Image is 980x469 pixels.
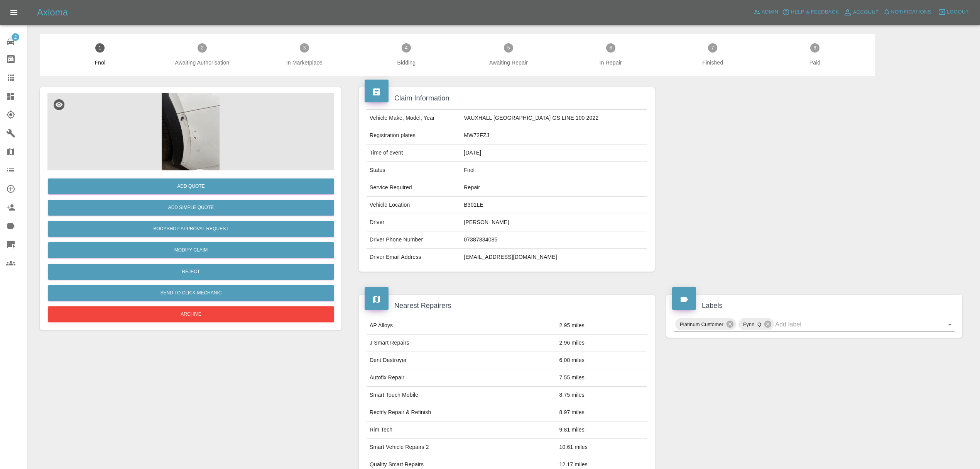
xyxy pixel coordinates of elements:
td: 2.95 miles [556,317,647,335]
text: 2 [201,45,204,51]
span: Admin [762,8,779,17]
span: Help & Feedback [791,8,839,17]
span: 2 [12,33,19,41]
h4: Labels [672,301,956,311]
button: Help & Feedback [780,6,841,18]
span: Awaiting Repair [461,59,557,66]
span: Finished [665,59,761,66]
td: [PERSON_NAME] [461,214,647,231]
td: [DATE] [461,144,647,162]
td: Fnol [461,162,647,179]
td: 10.61 miles [556,439,647,456]
text: 7 [711,45,714,51]
button: Reject [48,264,334,280]
h4: Nearest Repairers [365,301,649,311]
span: In Marketplace [256,59,352,66]
td: Status [367,162,461,179]
span: Notifications [891,8,931,17]
td: 7.55 miles [556,369,647,387]
td: 8.97 miles [556,404,647,421]
img: 55070bcb-01bf-421a-8796-3010e54ee18d [47,93,334,170]
span: Fynn_Q [738,320,766,329]
text: 5 [507,45,510,51]
span: Logout [947,8,969,17]
td: Smart Touch Mobile [367,387,556,404]
button: Open [945,319,955,330]
a: Admin [751,6,781,18]
input: Add label [775,318,933,330]
td: Autofix Repair [367,369,556,387]
span: Paid [767,59,863,66]
a: Account [841,6,881,19]
td: VAUXHALL [GEOGRAPHIC_DATA] GS LINE 100 2022 [461,110,647,127]
td: MW72FZJ [461,127,647,144]
text: 1 [99,45,101,51]
span: Platinum Customer [675,320,728,329]
h5: Axioma [37,6,68,19]
button: Open drawer [5,3,23,22]
td: Time of event [367,144,461,162]
div: Platinum Customer [675,318,736,330]
td: Driver Phone Number [367,231,461,249]
td: Rectify Repair & Refinish [367,404,556,421]
td: Repair [461,179,647,197]
td: AP Alloys [367,317,556,335]
div: Fynn_Q [738,318,774,330]
td: Service Required [367,179,461,197]
td: Vehicle Make, Model, Year [367,110,461,127]
td: Smart Vehicle Repairs 2 [367,439,556,456]
text: 8 [814,45,816,51]
button: Notifications [881,6,933,18]
td: Dent Destroyer [367,352,556,369]
td: 07387834085 [461,231,647,249]
td: 9.81 miles [556,421,647,439]
td: 8.75 miles [556,387,647,404]
h4: Claim Information [365,93,649,104]
button: Archive [48,306,334,322]
td: Driver [367,214,461,231]
text: 3 [303,45,306,51]
a: Modify Claim [48,242,334,258]
td: 2.96 miles [556,335,647,352]
span: Awaiting Authorisation [154,59,250,66]
span: Bidding [358,59,455,66]
span: Fnol [52,59,148,66]
text: 4 [405,45,408,51]
td: 6.00 miles [556,352,647,369]
span: In Repair [563,59,659,66]
td: Registration plates [367,127,461,144]
td: Driver Email Address [367,249,461,266]
td: Rim Tech [367,421,556,439]
button: Add Quote [48,178,334,194]
td: J Smart Repairs [367,335,556,352]
td: B301LE [461,197,647,214]
button: Send to Click Mechanic [48,285,334,301]
span: Account [853,8,879,17]
button: Bodyshop Approval Request [48,221,334,237]
button: Logout [936,6,971,18]
button: Add Simple Quote [48,200,334,216]
td: Vehicle Location [367,197,461,214]
td: [EMAIL_ADDRESS][DOMAIN_NAME] [461,249,647,266]
text: 6 [609,45,612,51]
